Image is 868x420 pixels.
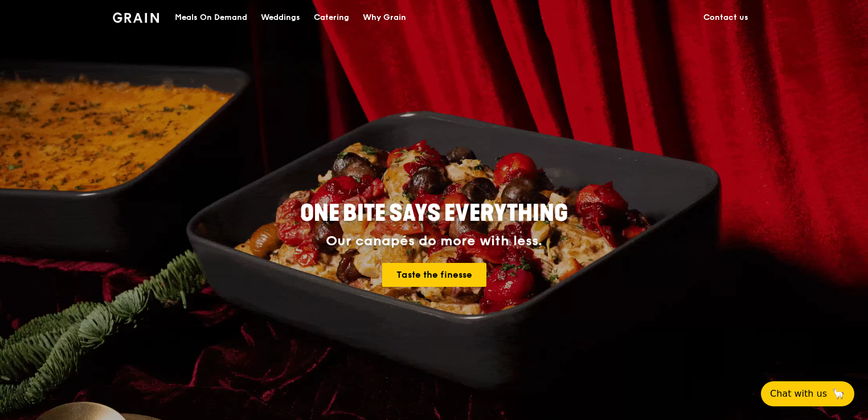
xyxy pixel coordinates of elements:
[175,1,247,35] div: Meals On Demand
[254,1,307,35] a: Weddings
[229,233,639,249] div: Our canapés do more with less.
[307,1,356,35] a: Catering
[314,1,349,35] div: Catering
[761,381,854,406] button: Chat with us🦙
[300,200,568,227] span: ONE BITE SAYS EVERYTHING
[363,1,406,35] div: Why Grain
[697,1,755,35] a: Contact us
[382,263,486,287] a: Taste the finesse
[113,13,159,23] img: Grain
[832,387,845,401] span: 🦙
[356,1,413,35] a: Why Grain
[770,387,827,401] span: Chat with us
[261,1,300,35] div: Weddings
